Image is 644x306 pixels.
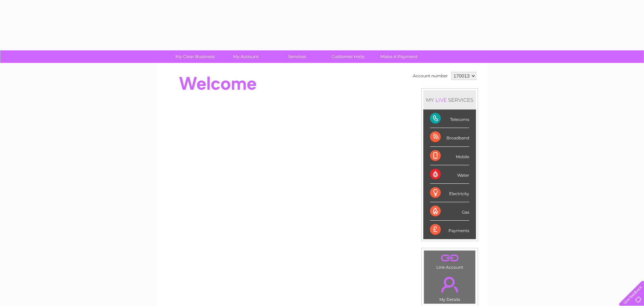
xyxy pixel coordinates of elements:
[167,50,223,63] a: My Clear Business
[424,250,476,271] td: Link Account
[430,221,469,239] div: Payments
[411,70,449,82] td: Account number
[430,128,469,146] div: Broadband
[426,273,474,296] a: .
[218,50,274,63] a: My Account
[430,165,469,184] div: Water
[423,90,476,110] div: MY SERVICES
[426,252,474,264] a: .
[320,50,376,63] a: Customer Help
[269,50,325,63] a: Services
[430,184,469,202] div: Electricity
[424,271,476,304] td: My Details
[371,50,427,63] a: Make A Payment
[430,147,469,165] div: Mobile
[434,97,448,103] div: LIVE
[430,110,469,128] div: Telecoms
[430,202,469,221] div: Gas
